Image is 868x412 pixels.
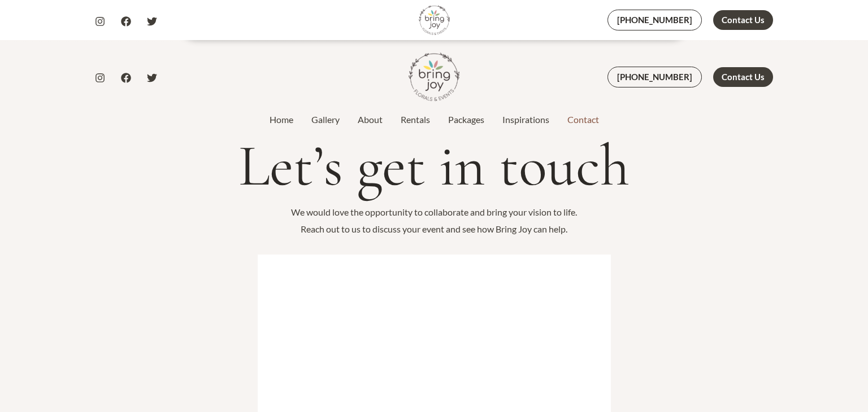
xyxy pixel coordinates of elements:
a: Twitter [147,73,157,83]
nav: Site Navigation [261,111,608,128]
img: Bring Joy [409,51,459,102]
a: Packages [439,113,493,126]
a: Facebook [121,16,131,27]
a: Contact Us [713,10,773,30]
img: Bring Joy [419,5,450,36]
a: Gallery [302,113,349,126]
p: We would love the opportunity to collaborate and bring your vision to life. Reach out to us to di... [95,204,773,237]
a: Instagram [95,16,105,27]
a: [PHONE_NUMBER] [607,10,702,30]
a: Contact [558,113,608,126]
a: [PHONE_NUMBER] [607,67,702,87]
a: Contact Us [713,67,773,87]
a: Inspirations [493,113,558,126]
a: Facebook [121,73,131,83]
a: Instagram [95,73,105,83]
h1: Let’s get in touch [95,134,773,198]
a: Twitter [147,16,157,27]
a: Home [261,113,302,126]
a: About [349,113,392,126]
a: Rentals [392,113,439,126]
